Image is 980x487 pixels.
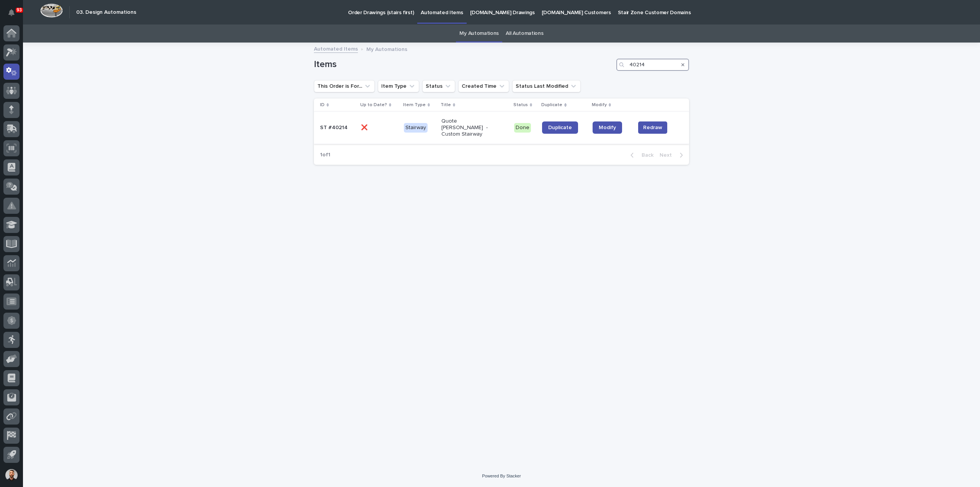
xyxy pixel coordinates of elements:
p: Quote [PERSON_NAME] - Custom Stairway [441,118,496,137]
p: Item Type [403,101,426,109]
p: ❌ [361,123,369,131]
button: This Order is For... [314,80,375,92]
img: Workspace Logo [40,3,63,18]
div: Stairway [404,123,428,133]
button: users-avatar [3,467,20,483]
a: Modify [593,121,622,134]
h1: Items [314,59,613,70]
button: Redraw [638,121,667,134]
button: Back [624,152,657,159]
button: Status [422,80,455,92]
button: Next [657,152,689,159]
button: Created Time [458,80,509,92]
a: All Automations [506,25,543,43]
p: Modify [592,101,607,109]
a: Automated Items [314,44,358,53]
p: Status [513,101,528,109]
p: ID [320,101,325,109]
p: 93 [17,7,22,13]
span: Next [660,152,676,158]
h2: 03. Design Automations [76,9,136,16]
span: Back [637,152,653,158]
p: Title [441,101,451,109]
a: Powered By Stacker [482,474,521,478]
button: Notifications [3,5,20,21]
a: Duplicate [542,121,578,134]
div: Done [514,123,531,133]
input: Search [616,59,689,71]
span: Redraw [643,124,662,131]
tr: ST #40214ST #40214 ❌❌ StairwayQuote [PERSON_NAME] - Custom StairwayDoneDuplicateModifyRedraw [314,112,689,144]
p: My Automations [366,44,407,53]
div: Notifications93 [10,9,20,21]
p: 1 of 1 [314,146,336,164]
p: Duplicate [541,101,562,109]
p: ST #40214 [320,123,349,131]
span: Duplicate [548,125,572,130]
a: My Automations [459,25,499,43]
p: Up to Date? [360,101,387,109]
button: Item Type [378,80,419,92]
span: Modify [599,125,616,130]
button: Status Last Modified [512,80,581,92]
